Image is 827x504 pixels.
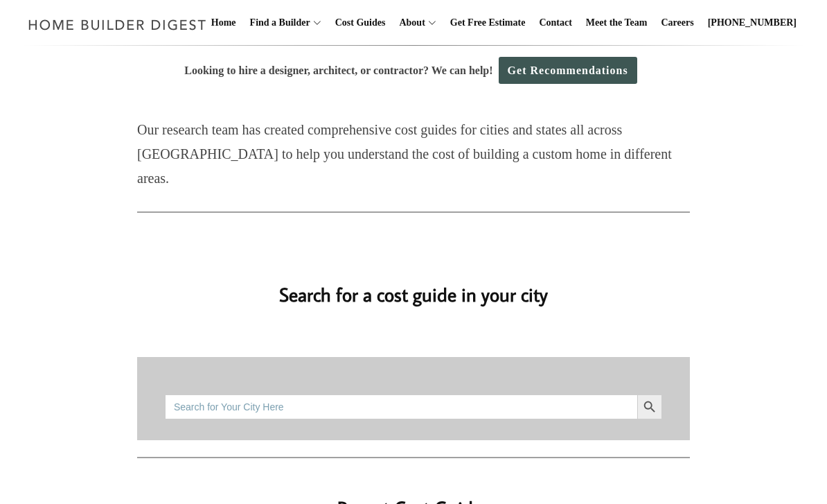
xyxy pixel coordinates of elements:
[137,118,690,191] p: Our research team has created comprehensive cost guides for cities and states all across [GEOGRAP...
[656,1,700,45] a: Careers
[393,1,425,45] a: About
[445,1,531,45] a: Get Free Estimate
[499,57,637,84] a: Get Recommendations
[330,1,391,45] a: Cost Guides
[244,1,310,45] a: Find a Builder
[206,1,242,45] a: Home
[22,11,213,38] img: Home Builder Digest
[165,394,637,419] input: Search for Your City Here
[22,261,805,309] h2: Search for a cost guide in your city
[580,1,653,45] a: Meet the Team
[702,1,802,45] a: [PHONE_NUMBER]
[642,399,657,415] svg: Search
[533,1,577,45] a: Contact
